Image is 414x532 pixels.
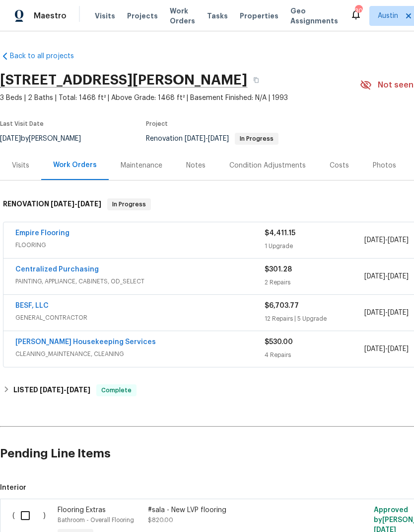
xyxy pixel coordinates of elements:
span: - [51,200,101,207]
div: Work Orders [53,160,97,170]
span: - [364,344,409,354]
span: - [40,386,90,393]
div: 1 Upgrade [265,241,364,251]
div: Notes [186,161,206,171]
span: CLEANING_MAINTENANCE, CLEANING [15,349,265,359]
span: [DATE] [364,346,385,353]
span: $4,411.15 [265,230,295,237]
span: Complete [97,385,136,395]
span: [DATE] [51,200,74,207]
a: [PERSON_NAME] Housekeeping Services [15,339,156,346]
span: - [185,135,229,142]
span: [DATE] [67,386,90,393]
span: [DATE] [208,135,229,142]
div: Visits [12,161,29,171]
div: Maintenance [121,161,162,171]
span: Geo Assignments [290,6,338,26]
div: Photos [373,161,396,171]
div: Costs [330,161,349,171]
span: [DATE] [185,135,206,142]
div: 2 Repairs [265,277,364,287]
span: [DATE] [364,237,385,244]
span: GENERAL_CONTRACTOR [15,313,265,323]
h6: LISTED [13,384,90,396]
span: [DATE] [388,309,409,316]
span: $6,703.77 [265,302,299,309]
span: $530.00 [265,339,293,346]
div: #sala - New LVP flooring [148,505,323,515]
span: - [364,308,409,318]
span: Flooring Extras [58,507,106,514]
span: Project [146,121,168,127]
span: - [364,235,409,245]
span: PAINTING, APPLIANCE, CABINETS, OD_SELECT [15,276,265,286]
span: Maestro [34,11,67,21]
span: [DATE] [388,273,409,280]
span: [DATE] [77,200,101,207]
span: [DATE] [388,346,409,353]
span: FLOORING [15,240,265,250]
div: 12 Repairs | 5 Upgrade [265,314,364,324]
a: Empire Flooring [15,230,69,237]
button: Copy Address [247,71,265,89]
a: Centralized Purchasing [15,266,99,273]
span: Austin [378,11,398,21]
span: Bathroom - Overall Flooring [58,517,134,523]
span: [DATE] [388,237,409,244]
div: 30 [355,6,362,16]
span: Visits [95,11,115,21]
span: [DATE] [364,273,385,280]
span: - [364,271,409,281]
span: [DATE] [364,309,385,316]
span: Projects [127,11,158,21]
span: Properties [240,11,278,21]
span: $301.28 [265,266,292,273]
span: In Progress [236,136,277,142]
span: [DATE] [40,386,64,393]
span: $820.00 [148,517,173,523]
div: Condition Adjustments [229,161,306,171]
a: BESF, LLC [15,302,49,309]
span: Work Orders [170,6,195,26]
span: Renovation [146,135,278,142]
span: Tasks [207,12,228,19]
span: In Progress [108,199,150,209]
h6: RENOVATION [3,198,101,210]
div: 4 Repairs [265,350,364,360]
